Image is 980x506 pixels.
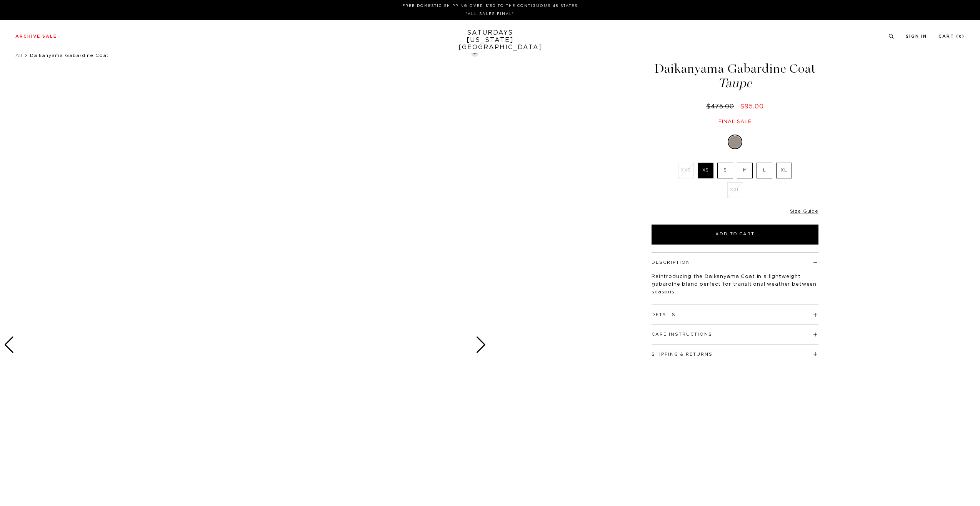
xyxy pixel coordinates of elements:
[650,77,820,90] span: Taupe
[776,163,792,178] label: XL
[652,352,713,356] button: Shipping & Returns
[650,118,820,125] div: Final sale
[729,136,741,148] label: Taupe
[706,103,737,110] del: $475.00
[717,163,733,178] label: S
[652,260,690,265] button: Description
[30,53,109,58] span: Daikanyama Gabardine Coat
[737,163,753,178] label: M
[698,163,713,178] label: XS
[15,34,57,38] a: Archive Sale
[790,209,818,213] a: Size Guide
[652,313,676,317] button: Details
[652,225,818,245] button: Add to Cart
[652,332,712,336] button: Care Instructions
[959,35,962,38] small: 0
[906,34,927,38] a: Sign In
[15,53,22,58] a: All
[476,336,486,353] div: Next slide
[458,29,522,51] a: SATURDAYS[US_STATE][GEOGRAPHIC_DATA]
[4,336,14,353] div: Previous slide
[18,3,962,9] p: FREE DOMESTIC SHIPPING OVER $150 TO THE CONTIGUOUS 48 STATES
[757,163,772,178] label: L
[652,273,818,296] p: Reintroducing the Daikanyama Coat in a lightweight gabardine blend perfect for transitional weath...
[740,103,764,110] span: $95.00
[650,62,820,90] h1: Daikanyama Gabardine Coat
[18,11,962,17] p: *ALL SALES FINAL*
[938,34,965,38] a: Cart (0)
